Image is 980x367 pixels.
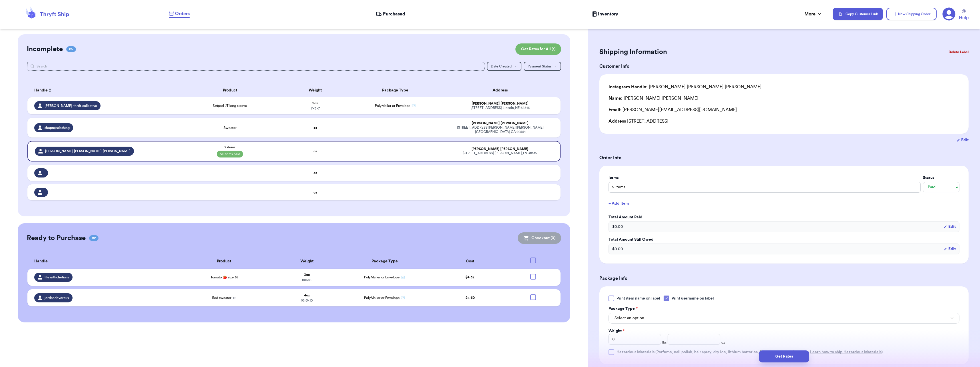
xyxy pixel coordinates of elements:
[515,43,561,55] button: Get Rates for All (1)
[172,254,276,269] th: Product
[447,101,554,106] div: [PERSON_NAME] [PERSON_NAME]
[45,296,69,300] span: jordandevoraux
[34,258,48,264] span: Handle
[45,149,130,153] span: [PERSON_NAME].[PERSON_NAME].[PERSON_NAME]
[314,171,317,175] strong: oz
[672,296,714,301] span: Print username on label
[612,224,623,230] span: $ 0.00
[383,11,405,17] span: Purchased
[27,62,485,71] input: Search
[217,151,243,157] span: All items paid
[465,296,475,300] span: $ 4.60
[34,87,48,93] span: Handle
[314,149,317,153] strong: oz
[311,107,320,110] span: 7 x 3 x 7
[447,125,554,134] div: [STREET_ADDRESS][PERSON_NAME] [PERSON_NAME][GEOGRAPHIC_DATA] , CA 92551
[946,46,971,58] button: Delete Label
[487,62,521,71] button: Date Created
[759,350,809,362] button: Get Rates
[169,10,190,18] a: Orders
[175,10,190,17] span: Orders
[609,175,921,181] label: Items
[609,118,959,125] div: [STREET_ADDRESS]
[447,147,553,151] div: [PERSON_NAME] [PERSON_NAME]
[833,8,883,20] button: Copy Customer Link
[447,121,554,125] div: [PERSON_NAME] [PERSON_NAME]
[89,235,99,241] span: 02
[609,214,959,220] label: Total Amount Paid
[45,275,69,280] span: lifewithchetians
[364,296,405,300] span: PolyMailer or Envelope ✉️
[944,224,956,230] button: Edit
[609,106,959,113] div: [PERSON_NAME][EMAIL_ADDRESS][DOMAIN_NAME]
[606,197,962,210] button: + Add Item
[609,85,648,89] span: Instagram Handle:
[959,9,969,21] a: Help
[886,8,937,20] button: New Shipping Order
[177,83,284,97] th: Product
[48,87,52,94] button: Sort ascending
[376,11,405,17] a: Purchased
[27,45,63,54] h2: Incomplete
[592,11,618,17] a: Inventory
[609,83,762,90] div: [PERSON_NAME].[PERSON_NAME].[PERSON_NAME]
[491,65,512,68] span: Date Created
[923,175,959,181] label: Status
[612,246,623,252] span: $ 0.00
[599,154,969,161] h3: Order Info
[232,296,236,300] span: + 2
[598,11,618,17] span: Inventory
[609,237,959,242] label: Total Amount Still Owed
[224,145,235,149] span: 2 items
[45,103,97,108] span: [PERSON_NAME].thrift.collective
[364,276,405,279] span: PolyMailer or Envelope ✉️
[616,296,660,301] span: Print item name on label
[210,275,238,280] span: Tomato 🍅 size 6t
[721,340,725,345] span: oz
[66,46,76,52] span: 05
[528,65,551,68] span: Payment Status
[609,328,624,334] label: Weight
[609,306,638,312] label: Package Type
[804,11,822,17] div: More
[662,340,666,345] span: lbs
[301,299,313,302] span: 10 x 3 x 10
[314,191,317,194] strong: oz
[518,232,561,244] button: Checkout (0)
[443,83,561,97] th: Address
[465,276,475,279] span: $ 4.52
[609,96,622,101] span: Name:
[276,254,338,269] th: Weight
[524,62,561,71] button: Payment Status
[431,254,509,269] th: Cost
[599,63,969,70] h3: Customer Info
[283,83,347,97] th: Weight
[944,246,956,252] button: Edit
[212,296,236,300] span: Red sweater
[314,126,317,129] strong: oz
[447,151,553,155] div: [STREET_ADDRESS] [PERSON_NAME] , TN 38135
[375,104,416,107] span: PolyMailer or Envelope ✉️
[599,47,667,57] h2: Shipping Information
[609,107,621,112] span: Email:
[609,95,698,102] div: [PERSON_NAME] [PERSON_NAME]
[312,101,318,105] strong: 2 oz
[27,234,86,243] h2: Ready to Purchase
[347,83,443,97] th: Package Type
[304,294,310,297] strong: 4 oz
[224,125,236,130] span: Sweater
[302,278,312,282] span: 8 x 3 x 8
[957,137,969,143] button: Edit
[338,254,431,269] th: Package Type
[45,125,70,130] span: shopmjsclothing
[213,103,247,108] span: Striped 2T long sleeve
[304,273,310,276] strong: 3 oz
[599,275,969,282] h3: Package Info
[609,119,626,123] span: Address
[614,315,644,321] span: Select an option
[609,313,959,324] button: Select an option
[959,14,969,21] span: Help
[447,106,554,110] div: [STREET_ADDRESS] Lincoln , NE 68516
